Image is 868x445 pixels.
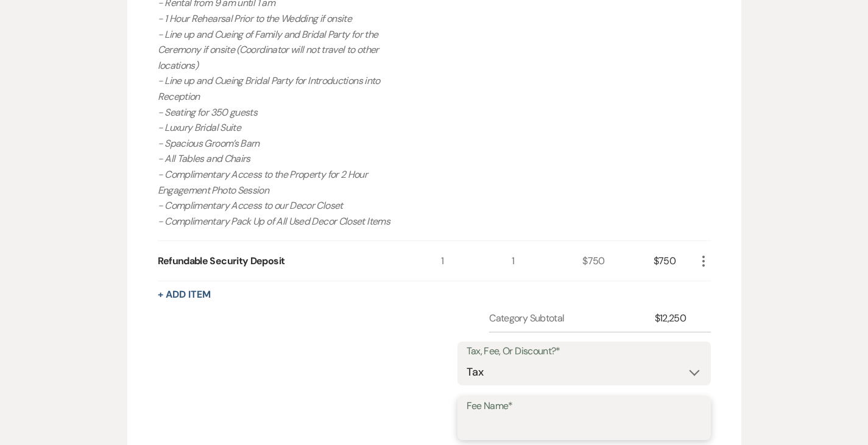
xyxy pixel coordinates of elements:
[441,241,512,281] div: 1
[582,241,653,281] div: $750
[158,254,285,268] div: Refundable Security Deposit
[489,311,654,326] div: Category Subtotal
[654,241,696,281] div: $750
[158,290,211,300] button: + Add Item
[655,311,696,326] div: $12,250
[467,343,702,360] label: Tax, Fee, Or Discount?*
[467,398,702,415] label: Fee Name*
[512,241,582,281] div: 1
